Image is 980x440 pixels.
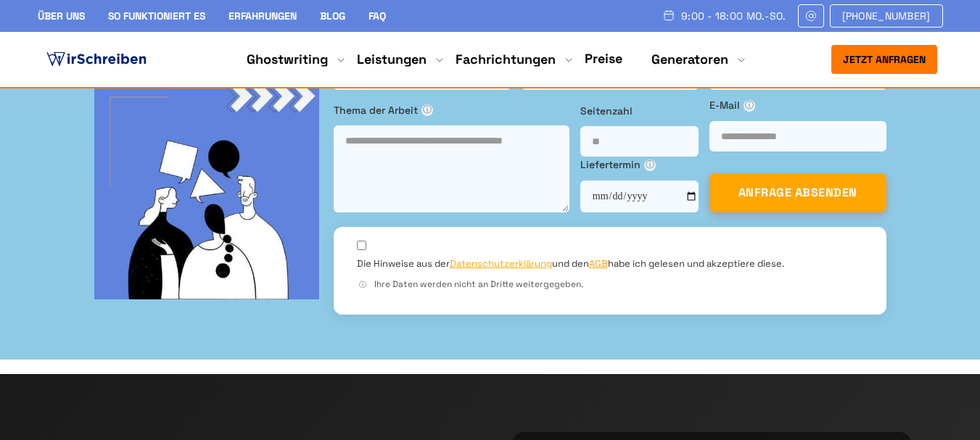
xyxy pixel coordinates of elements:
span: 9:00 - 18:00 Mo.-So. [681,10,786,22]
label: Die Hinweise aus der und den habe ich gelesen und akzeptiere diese. [357,257,784,270]
a: So funktioniert es [108,9,205,22]
label: Seitenzahl [580,103,699,119]
div: Ihre Daten werden nicht an Dritte weitergegeben. [357,278,863,291]
a: FAQ [368,9,386,22]
a: Datenschutzerklärung [450,257,552,270]
label: Thema der Arbeit [334,102,569,118]
a: Generatoren [651,51,728,68]
a: Ghostwriting [247,51,328,68]
a: AGB [589,257,608,270]
span: ⓘ [421,104,433,116]
span: ⓘ [744,100,755,112]
label: Liefertermin [580,157,699,173]
button: ANFRAGE ABSENDEN [709,173,886,212]
span: ⓘ [644,159,656,171]
a: Erfahrungen [228,9,297,22]
span: ⓘ [357,279,368,291]
a: Fachrichtungen [456,51,556,68]
label: E-Mail [709,97,886,113]
span: [PHONE_NUMBER] [842,10,931,22]
a: [PHONE_NUMBER] [830,4,943,28]
img: Schedule [662,9,675,21]
img: logo ghostwriter-österreich [44,49,149,70]
a: Leistungen [357,51,427,68]
img: Email [804,10,818,22]
img: bg [94,75,319,299]
a: Blog [320,9,345,22]
button: Jetzt anfragen [831,45,937,74]
a: Preise [585,50,622,67]
a: Über uns [38,9,85,22]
